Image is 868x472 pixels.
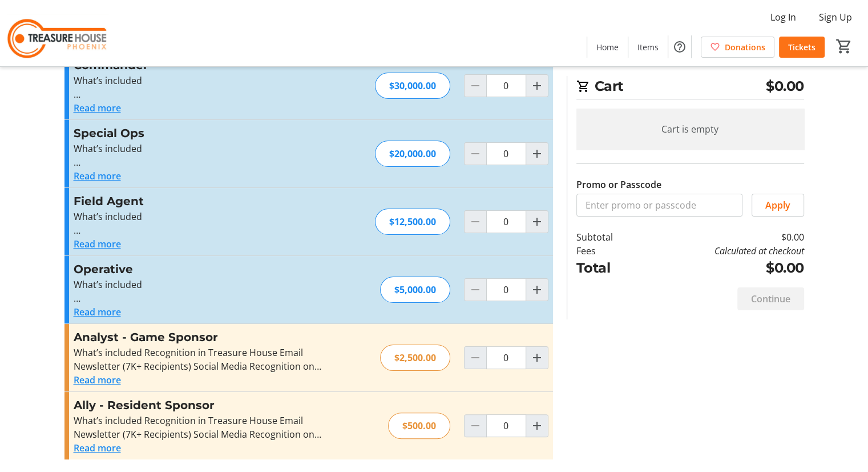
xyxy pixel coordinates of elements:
p: What’s included [74,210,323,223]
td: Fees [576,244,643,258]
td: $0.00 [642,258,804,278]
h3: Analyst - Game Sponsor [74,329,323,346]
span: $0.00 [766,76,804,97]
button: Read more [74,305,121,319]
p: What’s included [74,142,323,155]
div: $20,000.00 [375,141,450,167]
span: Items [637,41,659,53]
input: Special Ops Quantity [486,142,526,165]
p: What’s included [74,74,323,87]
button: Increment by one [526,143,548,165]
div: What’s included Recognition in Treasure House Email Newsletter (7K+ Recipients) Social Media Reco... [74,414,323,441]
div: What’s included Recognition in Treasure House Email Newsletter (7K+ Recipients) Social Media Reco... [74,346,323,373]
button: Increment by one [526,347,548,369]
p: What’s included [74,278,323,291]
input: Commander Quantity [486,74,526,97]
td: $0.00 [642,230,804,244]
td: Total [576,258,643,278]
h3: Field Agent [74,193,323,210]
button: Apply [752,194,804,217]
button: Read more [74,373,121,387]
span: Apply [765,198,790,212]
img: Treasure House's Logo [7,5,108,62]
input: Operative Quantity [486,278,526,301]
div: $12,500.00 [375,209,450,235]
span: Log In [770,10,796,24]
button: Read more [74,169,121,183]
button: Log In [761,8,805,26]
div: $2,500.00 [380,345,450,371]
a: Items [628,37,668,58]
input: Ally - Resident Sponsor Quantity [486,414,526,437]
button: Read more [74,237,121,251]
h3: Operative [74,261,323,278]
span: Tickets [788,41,815,53]
button: Increment by one [526,211,548,233]
input: Analyst - Game Sponsor Quantity [486,346,526,369]
button: Read more [74,101,121,115]
h3: Special Ops [74,125,323,142]
button: Increment by one [526,279,548,301]
td: Calculated at checkout [642,244,804,258]
div: $5,000.00 [380,277,450,303]
h3: Ally - Resident Sponsor [74,397,323,414]
span: Donations [725,41,765,53]
div: Cart is empty [576,109,804,150]
a: Home [587,37,628,58]
span: Home [596,41,619,53]
button: Cart [834,36,854,57]
button: Help [668,35,691,58]
button: Read more [74,441,121,455]
div: $500.00 [388,413,450,439]
input: Enter promo or passcode [576,194,742,217]
a: Tickets [779,37,825,58]
h2: Cart [576,76,804,99]
button: Increment by one [526,415,548,437]
label: Promo or Passcode [576,178,661,191]
button: Increment by one [526,75,548,97]
td: Subtotal [576,230,643,244]
div: $30,000.00 [375,73,450,99]
button: Sign Up [810,8,861,26]
input: Field Agent Quantity [486,210,526,233]
span: Sign Up [819,10,852,24]
a: Donations [701,37,774,58]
